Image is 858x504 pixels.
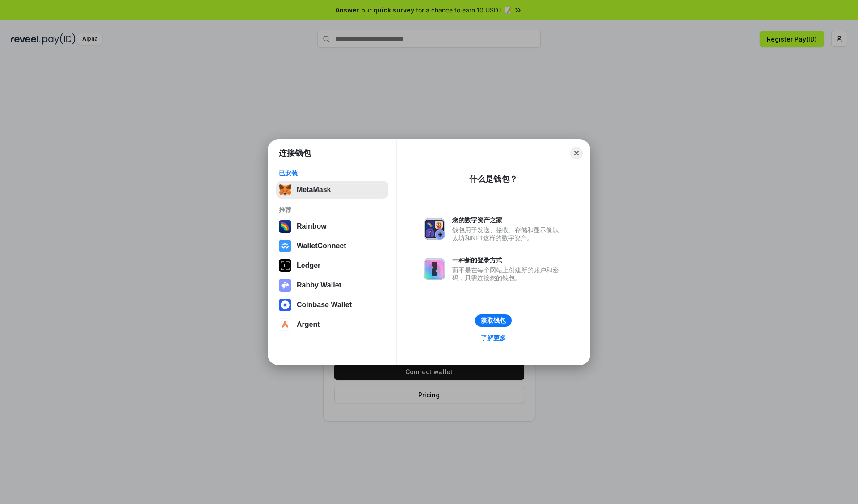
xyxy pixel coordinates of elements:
[297,222,327,230] div: Rainbow
[452,256,563,264] div: 一种新的登录方式
[452,226,563,242] div: 钱包用于发送、接收、存储和显示像以太坊和NFT这样的数字资产。
[276,276,388,294] button: Rabby Wallet
[297,242,346,250] div: WalletConnect
[279,318,291,331] img: svg+xml,%3Csvg%20width%3D%2228%22%20height%3D%2228%22%20viewBox%3D%220%200%2028%2028%22%20fill%3D...
[452,266,563,282] div: 而不是在每个网站上创建新的账户和密码，只需连接您的钱包。
[481,317,506,325] div: 获取钱包
[481,334,506,342] div: 了解更多
[279,148,311,158] h1: 连接钱包
[279,240,291,252] img: svg+xml,%3Csvg%20width%3D%2228%22%20height%3D%2228%22%20viewBox%3D%220%200%2028%2028%22%20fill%3D...
[276,316,388,333] button: Argent
[276,257,388,275] button: Ledger
[424,258,445,280] img: svg+xml,%3Csvg%20xmlns%3D%22http%3A%2F%2Fwww.w3.org%2F2000%2Fsvg%22%20fill%3D%22none%22%20viewBox...
[279,259,291,272] img: svg+xml,%3Csvg%20xmlns%3D%22http%3A%2F%2Fwww.w3.org%2F2000%2Fsvg%22%20width%3D%2228%22%20height%3...
[279,220,291,233] img: svg+xml,%3Csvg%20width%3D%22120%22%20height%3D%22120%22%20viewBox%3D%220%200%20120%20120%22%20fil...
[279,299,291,311] img: svg+xml,%3Csvg%20width%3D%2228%22%20height%3D%2228%22%20viewBox%3D%220%200%2028%2028%22%20fill%3D...
[475,332,511,344] a: 了解更多
[279,206,386,214] div: 推荐
[570,147,583,159] button: Close
[475,314,512,327] button: 获取钱包
[279,183,291,196] img: svg+xml,%3Csvg%20fill%3D%22none%22%20height%3D%2233%22%20viewBox%3D%220%200%2035%2033%22%20width%...
[297,186,331,194] div: MetaMask
[297,281,341,289] div: Rabby Wallet
[297,321,320,329] div: Argent
[276,237,388,255] button: WalletConnect
[297,262,320,270] div: Ledger
[279,169,386,177] div: 已安装
[279,279,291,292] img: svg+xml,%3Csvg%20xmlns%3D%22http%3A%2F%2Fwww.w3.org%2F2000%2Fsvg%22%20fill%3D%22none%22%20viewBox...
[469,174,517,184] div: 什么是钱包？
[424,218,445,240] img: svg+xml,%3Csvg%20xmlns%3D%22http%3A%2F%2Fwww.w3.org%2F2000%2Fsvg%22%20fill%3D%22none%22%20viewBox...
[452,216,563,224] div: 您的数字资产之家
[297,301,352,309] div: Coinbase Wallet
[276,296,388,314] button: Coinbase Wallet
[276,217,388,235] button: Rainbow
[276,181,388,199] button: MetaMask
